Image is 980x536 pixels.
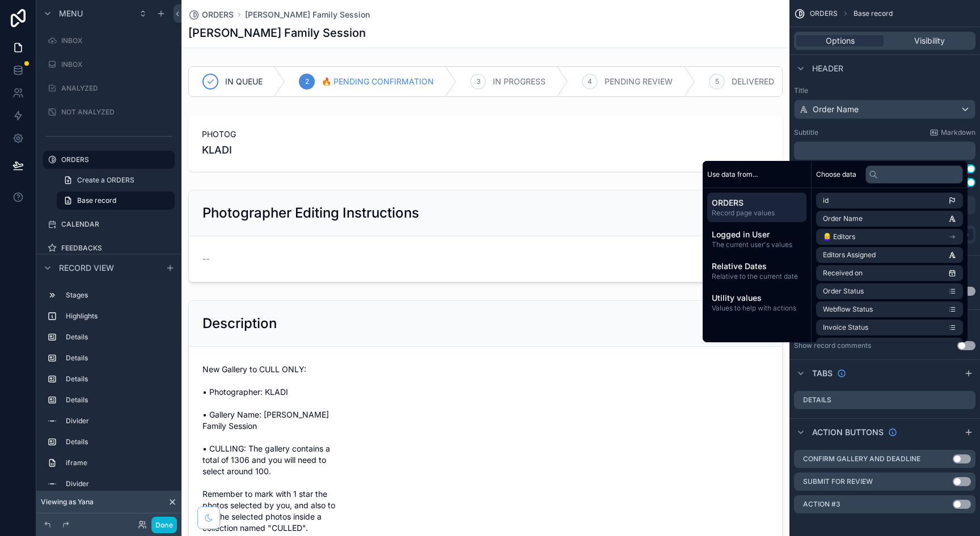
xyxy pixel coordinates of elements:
span: Menu [59,8,83,19]
a: [PERSON_NAME] Family Session [245,9,370,20]
span: ORDERS [810,9,838,18]
span: Visibility [914,35,945,46]
label: Divider [66,416,170,426]
a: INBOX [43,32,175,50]
a: ORDERS [188,9,234,20]
label: Title [794,86,975,95]
span: Header [812,63,843,74]
label: Details [66,354,170,363]
label: CONFIRM GALLERY AND DEADLINE [803,454,920,463]
div: scrollable content [794,142,975,160]
div: Show record comments [794,341,871,350]
span: ORDERS [712,197,802,209]
span: ORDERS [202,9,234,20]
label: INBOX [61,36,172,45]
label: INBOX [61,60,172,69]
span: Base record [77,196,116,205]
label: Details [66,333,170,342]
a: ANALYZED [43,79,175,97]
span: Action buttons [812,427,884,438]
span: Viewing as Yana [41,497,94,507]
label: Details [66,375,170,384]
a: CALENDAR [43,215,175,233]
label: Action #3 [803,500,840,509]
label: Highlights [66,312,170,321]
label: SUBMIT FOR REVIEW [803,477,873,486]
label: Stages [66,291,170,300]
label: ORDERS [61,155,168,164]
span: Choose data [816,170,856,179]
a: INBOX [43,56,175,74]
label: Details [66,437,170,446]
a: Markdown [930,128,975,137]
label: Details [803,395,831,405]
span: Utility values [712,292,802,304]
span: Use data from... [707,170,758,179]
span: Base record [854,9,893,18]
a: Create a ORDERS [57,171,175,189]
a: Base record [57,192,175,210]
label: CALENDAR [61,220,172,229]
a: FEEDBACKS [43,239,175,257]
span: Markdown [941,128,975,137]
span: Record page values [712,209,802,218]
span: Values to help with actions [712,304,802,313]
div: scrollable content [703,188,811,322]
label: ANALYZED [61,84,172,93]
span: Relative Dates [712,261,802,272]
label: FEEDBACKS [61,244,172,253]
a: NOT ANALYZED [43,103,175,121]
span: Record view [59,262,114,273]
span: Relative to the current date [712,272,802,281]
div: scrollable content [36,281,181,495]
label: iframe [66,458,170,467]
label: NOT ANALYZED [61,108,172,117]
button: Order Name [794,100,975,119]
label: Subtitle [794,128,818,137]
span: Options [826,35,855,46]
button: Done [151,517,177,533]
label: Details [66,395,170,405]
span: Order Name [813,104,859,115]
h1: [PERSON_NAME] Family Session [188,25,366,41]
span: Create a ORDERS [77,176,134,185]
span: The current user's values [712,240,802,249]
a: ORDERS [43,151,175,169]
label: Divider [66,479,170,488]
span: Tabs [812,368,833,379]
span: Logged in User [712,229,802,240]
